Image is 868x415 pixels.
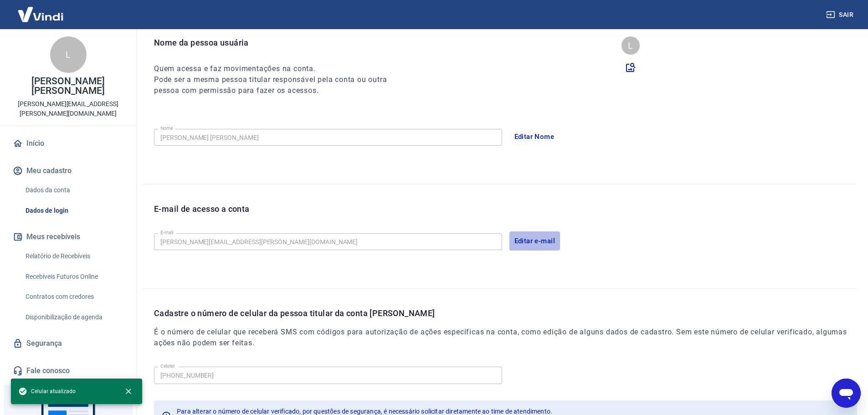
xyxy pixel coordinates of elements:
[177,408,552,415] span: Para alterar o número de celular verificado, por questões de segurança, é necessário solicitar di...
[11,133,125,154] a: Início
[154,74,404,96] h6: Pode ser a mesma pessoa titular responsável pela conta ou outra pessoa com permissão para fazer o...
[11,227,125,247] button: Meus recebíveis
[154,327,857,348] h6: É o número de celular que receberá SMS com códigos para autorização de ações específicas na conta...
[18,387,76,396] span: Celular atualizado
[11,333,125,354] a: Segurança
[50,36,87,73] div: L
[160,125,173,132] label: Nome
[832,379,861,408] iframe: Botão para abrir a janela de mensagens
[11,161,125,181] button: Meu cadastro
[11,361,125,381] a: Fale conosco
[824,6,857,23] button: Sair
[509,231,560,251] button: Editar e-mail
[22,201,125,220] a: Dados de login
[22,287,125,306] a: Contratos com credores
[154,307,857,319] p: Cadastre o número de celular da pessoa titular da conta [PERSON_NAME]
[7,77,129,96] p: [PERSON_NAME] [PERSON_NAME]
[621,36,640,55] div: L
[154,203,250,215] p: E-mail de acesso a conta
[11,0,70,28] img: Vindi
[160,229,173,236] label: E-mail
[154,63,404,74] h6: Quem acessa e faz movimentações na conta.
[7,99,129,118] p: [PERSON_NAME][EMAIL_ADDRESS][PERSON_NAME][DOMAIN_NAME]
[22,267,125,286] a: Recebíveis Futuros Online
[154,36,404,49] p: Nome da pessoa usuária
[22,181,125,200] a: Dados da conta
[509,127,560,146] button: Editar Nome
[22,308,125,327] a: Disponibilização de agenda
[22,247,125,266] a: Relatório de Recebíveis
[160,363,175,369] label: Celular
[118,381,139,401] button: close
